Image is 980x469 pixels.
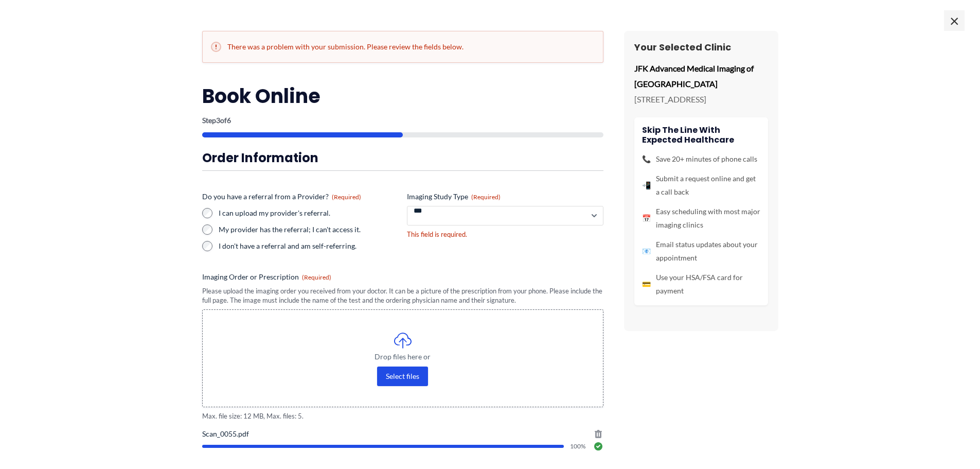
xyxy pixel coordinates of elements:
[407,230,603,239] div: This field is required.
[642,172,760,199] li: Submit a request online and get a call back
[227,116,231,125] span: 6
[302,273,331,281] span: (Required)
[634,61,768,91] p: JFK Advanced Medical Imaging of [GEOGRAPHIC_DATA]
[332,193,361,201] span: (Required)
[642,125,760,145] h4: Skip the line with Expected Healthcare
[642,179,651,192] span: 📲
[202,411,603,421] span: Max. file size: 12 MB, Max. files: 5.
[642,205,760,232] li: Easy scheduling with most major imaging clinics
[202,150,603,166] h3: Order Information
[642,212,651,225] span: 📅
[944,10,965,31] span: ×
[211,42,595,52] h2: There was a problem with your submission. Please review the fields below.
[202,117,603,124] p: Step of
[202,429,603,439] span: Scan_0055.pdf
[219,241,399,251] label: I don't have a referral and am self-referring.
[471,193,501,201] span: (Required)
[642,245,651,258] span: 📧
[202,192,361,202] legend: Do you have a referral from a Provider?
[219,208,399,218] label: I can upload my provider's referral.
[642,271,760,298] li: Use your HSA/FSA card for payment
[202,272,603,282] label: Imaging Order or Prescription
[407,192,603,202] label: Imaging Study Type
[216,116,220,125] span: 3
[377,367,428,386] button: select files, imaging order or prescription (required)
[570,443,587,449] span: 100%
[642,277,651,291] span: 💳
[642,238,760,265] li: Email status updates about your appointment
[219,224,399,235] label: My provider has the referral; I can't access it.
[202,83,603,109] h2: Book Online
[223,353,582,360] span: Drop files here or
[634,41,768,53] h3: Your Selected Clinic
[642,152,760,166] li: Save 20+ minutes of phone calls
[202,286,603,305] div: Please upload the imaging order you received from your doctor. It can be a picture of the prescri...
[634,92,768,107] p: [STREET_ADDRESS]
[642,152,651,166] span: 📞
